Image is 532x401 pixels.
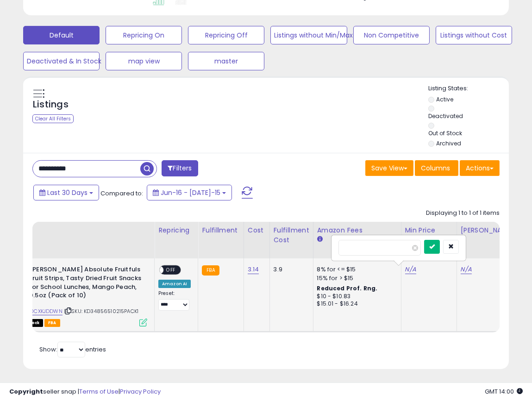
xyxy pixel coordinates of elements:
[436,26,512,44] button: Listings without Cost
[428,129,462,137] label: Out of Stock
[365,160,413,176] button: Save View
[23,52,100,70] button: Deactivated & In Stock
[202,226,239,235] div: Fulfillment
[485,387,523,396] span: 2025-08-15 14:00 GMT
[248,265,259,274] a: 3.14
[270,26,347,44] button: Listings without Min/Max
[317,235,323,244] small: Amazon Fees.
[79,387,119,396] a: Terms of Use
[317,300,394,308] div: $15.01 - $16.24
[23,26,100,44] button: Default
[158,290,191,311] div: Preset:
[428,112,463,120] label: Deactivated
[317,293,394,301] div: $10 - $10.83
[460,160,500,176] button: Actions
[100,189,143,198] span: Compared to:
[436,95,453,103] label: Active
[33,98,69,111] h5: Listings
[29,265,142,302] b: [PERSON_NAME] Absolute Fruitfuls Fruit Strips, Tasty Dried Fruit Snacks for School Lunches, Mango...
[33,185,99,200] button: Last 30 Days
[188,26,264,44] button: Repricing Off
[317,226,397,235] div: Amazon Fees
[353,26,430,44] button: Non Competitive
[9,387,43,396] strong: Copyright
[405,265,416,274] a: N/A
[64,307,138,315] span: | SKU: KD34856510215PACK1
[9,388,161,396] div: seller snap | |
[39,345,106,354] span: Show: entries
[436,139,461,147] label: Archived
[158,280,191,288] div: Amazon AI
[161,188,220,197] span: Jun-16 - [DATE]-15
[147,185,232,200] button: Jun-16 - [DATE]-15
[47,188,88,197] span: Last 30 Days
[163,266,178,274] span: OFF
[428,84,509,93] p: Listing States:
[405,226,453,235] div: Min Price
[106,26,182,44] button: Repricing On
[426,209,500,218] div: Displaying 1 to 1 of 1 items
[274,265,306,274] div: 3.9
[415,160,458,176] button: Columns
[317,274,394,282] div: 15% for > $15
[317,265,394,274] div: 8% for <= $15
[274,226,309,245] div: Fulfillment Cost
[106,52,182,70] button: map view
[202,265,219,276] small: FBA
[188,52,264,70] button: master
[461,265,472,274] a: N/A
[421,163,450,173] span: Columns
[32,114,74,123] div: Clear All Filters
[120,387,161,396] a: Privacy Policy
[317,284,378,292] b: Reduced Prof. Rng.
[158,226,194,235] div: Repricing
[162,160,198,176] button: Filters
[27,307,63,315] a: B0CXKJDDWN
[248,226,266,235] div: Cost
[44,319,60,327] span: FBA
[461,226,516,235] div: [PERSON_NAME]
[6,226,150,235] div: Title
